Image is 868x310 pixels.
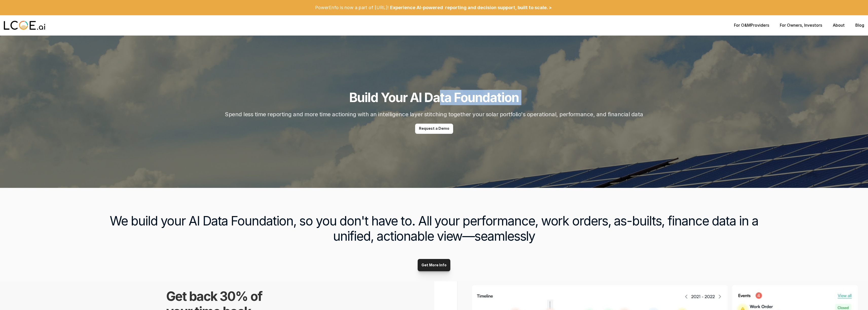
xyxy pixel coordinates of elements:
[389,2,553,14] a: Experience AI-powered reporting and decision support, built to scale. >
[843,286,868,310] div: Widget četu
[734,23,769,28] p: Providers
[855,23,864,28] a: Blog
[95,213,773,244] h3: We build your AI Data Foundation, so you don't have to. All your performance, work orders, as-bui...
[421,263,447,267] p: Get More Info
[780,23,802,28] a: For Owners
[390,5,552,10] p: Experience AI-powered reporting and decision support, built to scale. >
[780,23,822,28] p: , Investors
[315,5,389,10] p: PowerEnfo is now a part of [URL]!
[225,110,643,119] h2: Spend less time reporting and more time actioning with an intelligence layer stitching together y...
[349,90,519,105] h1: Build Your AI Data Foundation
[419,126,449,131] p: Request a Demo
[734,23,751,28] a: For O&M
[833,23,845,28] a: About
[843,286,868,310] iframe: Chat Widget
[418,259,450,271] a: Get More Info
[415,124,453,134] a: Request a Demo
